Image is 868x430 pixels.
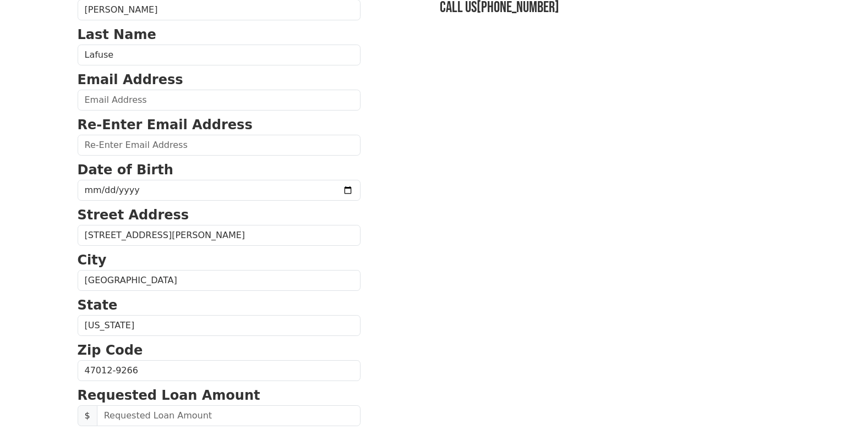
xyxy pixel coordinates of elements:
strong: Zip Code [78,343,143,358]
input: Street Address [78,225,361,246]
input: City [78,270,361,291]
input: Requested Loan Amount [97,405,361,426]
input: Email Address [78,90,361,111]
strong: Requested Loan Amount [78,388,260,403]
strong: State [78,297,118,313]
strong: Re-Enter Email Address [78,117,253,133]
strong: Street Address [78,207,189,223]
strong: Email Address [78,72,183,87]
strong: Date of Birth [78,162,173,178]
input: Re-Enter Email Address [78,135,361,156]
input: Zip Code [78,360,361,381]
strong: City [78,252,107,268]
input: Last Name [78,45,361,65]
strong: Last Name [78,27,156,42]
span: $ [78,405,97,426]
